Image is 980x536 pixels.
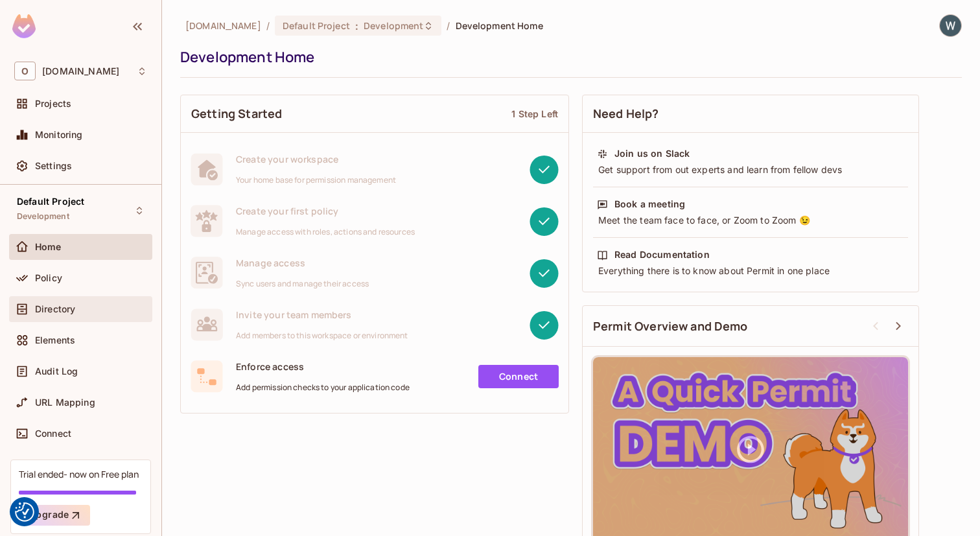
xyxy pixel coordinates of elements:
[35,428,71,439] span: Connect
[236,331,408,341] span: Add members to this workspace or environment
[236,257,369,269] span: Manage access
[35,161,72,171] span: Settings
[478,365,559,388] a: Connect
[35,397,95,408] span: URL Mapping
[185,19,261,32] span: the active workspace
[35,366,78,377] span: Audit Log
[35,273,62,283] span: Policy
[236,360,410,373] span: Enforce access
[35,335,75,345] span: Elements
[14,62,36,80] span: O
[35,130,83,140] span: Monitoring
[364,19,423,32] span: Development
[597,163,904,176] div: Get support from out experts and learn from fellow devs
[447,19,450,32] li: /
[236,175,396,185] span: Your home base for permission management
[266,19,270,32] li: /
[940,15,961,36] img: Web Team
[614,198,685,211] div: Book a meeting
[236,205,415,217] span: Create your first policy
[35,304,75,314] span: Directory
[614,248,710,261] div: Read Documentation
[236,227,415,237] span: Manage access with roles, actions and resources
[614,147,690,160] div: Join us on Slack
[283,19,350,32] span: Default Project
[456,19,543,32] span: Development Home
[191,106,282,122] span: Getting Started
[593,318,748,334] span: Permit Overview and Demo
[236,279,369,289] span: Sync users and manage their access
[355,21,359,31] span: :
[593,106,659,122] span: Need Help?
[597,264,904,277] div: Everything there is to know about Permit in one place
[19,468,139,480] div: Trial ended- now on Free plan
[236,382,410,393] span: Add permission checks to your application code
[15,502,34,522] button: Consent Preferences
[42,66,119,76] span: Workspace: oxylabs.io
[35,242,62,252] span: Home
[17,196,84,207] span: Default Project
[180,47,955,67] div: Development Home
[236,153,396,165] span: Create your workspace
[35,99,71,109] span: Projects
[15,502,34,522] img: Revisit consent button
[511,108,558,120] div: 1 Step Left
[17,211,69,222] span: Development
[12,14,36,38] img: SReyMgAAAABJRU5ErkJggg==
[597,214,904,227] div: Meet the team face to face, or Zoom to Zoom 😉
[236,309,408,321] span: Invite your team members
[19,505,90,526] button: Upgrade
